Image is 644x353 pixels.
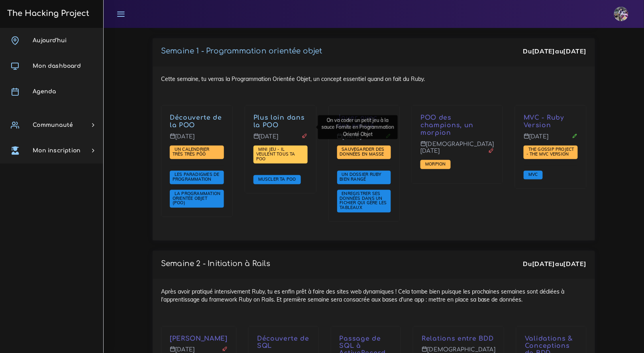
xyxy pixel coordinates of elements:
a: Découverte de la POO [170,114,222,129]
span: Un dossier Ruby bien rangé [340,172,381,182]
p: Jouer avec des excels [337,114,391,129]
span: Un calendrier très très PÔÔ [173,146,210,157]
p: [DATE] [524,133,578,146]
div: Cette semaine, tu verras la Programmation Orientée Objet, un concept essentiel quand on fait du R... [153,67,595,241]
span: MVC [526,172,540,177]
p: Semaine 2 - Initiation à Rails [161,259,270,268]
p: [DATE] [337,133,391,146]
span: La Programmation Orientée Objet (POO) [173,191,220,205]
div: Du au [523,259,587,268]
p: POO des champions, un morpion [420,114,494,136]
p: Découverte de SQL [257,335,310,350]
span: Muscler ta POO [256,176,298,182]
span: Agenda [33,89,56,95]
strong: [DATE] [563,47,587,55]
span: Morpion [423,161,448,167]
p: MVC - Ruby Version [524,114,578,129]
div: On va coder un petit jeu à la sauce Fornite en Programmation Orienté Objet [318,115,398,139]
span: Enregistrer ses données dans un fichier qui gère les tableaux [340,191,387,210]
span: Mon inscription [33,148,80,154]
p: [DEMOGRAPHIC_DATA][DATE] [420,141,494,160]
img: eg54bupqcshyolnhdacp.jpg [614,7,628,21]
strong: [DATE] [563,260,587,268]
p: [DATE] [253,133,308,146]
a: Muscler ta POO [256,177,298,182]
a: La Programmation Orientée Objet (POO) [173,191,220,206]
a: Mini jeu - il veulent tous ta POO [256,147,295,162]
span: Mon dashboard [33,63,81,69]
span: Communauté [33,122,73,128]
a: Les paradigmes de programmation [173,172,220,182]
strong: [DATE] [532,260,555,268]
a: Un calendrier très très PÔÔ [173,147,210,157]
span: Les paradigmes de programmation [173,172,220,182]
a: Plus loin dans la POO [253,114,305,129]
strong: [DATE] [532,47,555,55]
span: Aujourd'hui [33,37,67,43]
p: [DATE] [170,133,224,146]
p: [PERSON_NAME] [170,335,228,343]
a: Semaine 1 - Programmation orientée objet [161,47,322,55]
p: Relations entre BDD [422,335,495,343]
div: Du au [523,47,587,56]
h3: The Hacking Project [5,9,89,18]
span: The Gossip Project - The MVC version [526,146,574,157]
span: Sauvegarder des données en masse [340,146,386,157]
span: Mini jeu - il veulent tous ta POO [256,146,295,161]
